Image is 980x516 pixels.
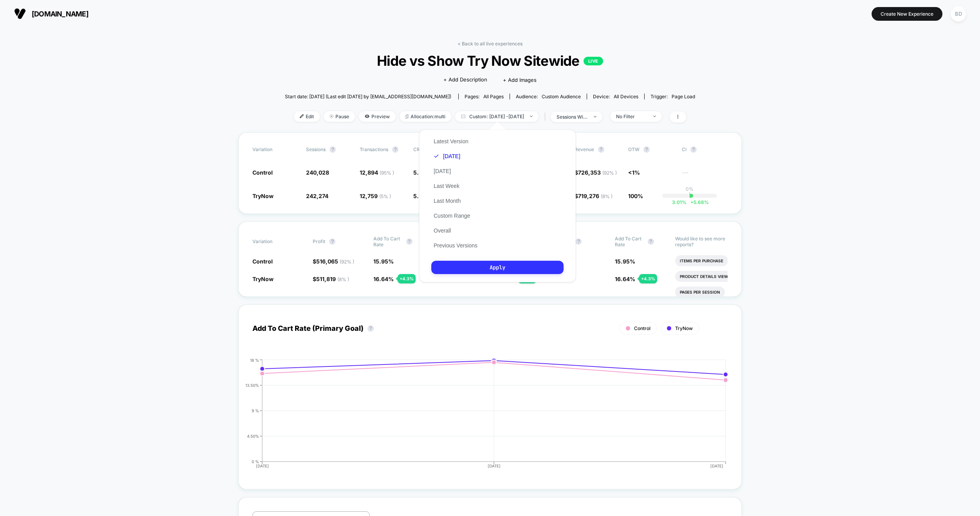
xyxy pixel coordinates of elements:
[616,114,647,119] div: No Filter
[465,94,504,99] div: Pages:
[948,6,968,22] button: BD
[392,146,398,153] button: ?
[431,182,462,189] button: Last Week
[252,459,259,464] tspan: 0 %
[306,146,326,152] span: Sessions
[360,146,388,152] span: Transactions
[503,77,537,83] span: + Add Images
[690,146,697,153] button: ?
[373,258,394,265] span: 15.95 %
[313,258,354,265] span: $
[587,94,644,99] span: Device:
[578,193,612,199] span: 719,276
[575,169,617,176] span: $
[615,236,644,247] span: Add To Cart Rate
[675,271,747,282] li: Product Details Views Rate
[458,41,522,47] a: < Back to all live experiences
[306,193,328,199] span: 242,274
[653,115,656,117] img: end
[330,146,336,153] button: ?
[316,258,354,265] span: 516,065
[431,242,480,249] button: Previous Versions
[313,238,325,244] span: Profit
[252,258,273,265] span: Control
[14,8,26,20] img: Visually logo
[245,382,259,387] tspan: 13.50%
[628,146,671,153] span: OTW
[575,193,612,199] span: $
[598,146,604,153] button: ?
[400,111,451,122] span: Allocation: multi
[689,192,690,198] p: |
[431,261,564,274] button: Apply
[690,199,694,205] span: +
[431,138,471,145] button: Latest Version
[340,259,354,265] span: ( 92 % )
[455,111,539,122] span: Custom: [DATE] - [DATE]
[406,238,413,245] button: ?
[672,199,686,205] span: 3.01 %
[360,193,391,199] span: 12,759
[951,6,966,22] div: BD
[614,94,638,99] span: all devices
[615,276,635,282] span: 16.64 %
[12,7,91,20] button: [DOMAIN_NAME]
[575,146,594,152] span: Revenue
[686,186,694,192] p: 0%
[634,325,650,331] span: Control
[316,276,349,282] span: 511,819
[530,115,533,117] img: end
[431,153,463,160] button: [DATE]
[431,197,463,204] button: Last Month
[252,193,274,199] span: TryNow
[247,433,259,438] tspan: 4.50%
[306,52,675,69] span: Hide vs Show Try Now Sitewide
[359,111,396,122] span: Preview
[252,169,273,176] span: Control
[256,464,269,468] tspan: [DATE]
[252,146,295,153] span: Variation
[324,111,355,122] span: Pause
[431,168,453,175] button: [DATE]
[379,193,391,199] span: ( 5 % )
[373,236,402,247] span: Add To Cart Rate
[431,212,472,219] button: Custom Range
[252,408,259,413] tspan: 9 %
[648,238,654,245] button: ?
[639,274,657,283] div: + 4.3 %
[250,357,259,362] tspan: 18 %
[615,258,635,265] span: 15.95 %
[252,276,274,282] span: TryNow
[643,146,650,153] button: ?
[313,276,349,282] span: $
[602,170,617,176] span: ( 92 % )
[431,227,453,234] button: Overall
[628,169,640,176] span: <1%
[252,236,295,247] span: Variation
[398,274,416,283] div: + 4.3 %
[672,94,695,99] span: Page Load
[675,255,728,266] li: Items Per Purchase
[360,169,394,176] span: 12,894
[330,114,333,118] img: end
[483,94,504,99] span: all pages
[675,236,728,247] p: Would like to see more reports?
[32,10,88,18] span: [DOMAIN_NAME]
[488,464,501,468] tspan: [DATE]
[306,169,329,176] span: 240,028
[675,325,693,331] span: TryNow
[245,358,720,475] div: ADD_TO_CART_RATE
[628,193,643,199] span: 100%
[578,169,617,176] span: 726,353
[675,287,725,298] li: Pages Per Session
[682,146,725,153] span: CI
[686,199,709,205] span: 5.68 %
[461,114,465,118] img: calendar
[601,193,612,199] span: ( 8 % )
[373,276,394,282] span: 16.64 %
[542,94,581,99] span: Custom Audience
[329,238,335,245] button: ?
[542,111,551,123] span: |
[516,94,581,99] div: Audience:
[872,7,942,21] button: Create New Experience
